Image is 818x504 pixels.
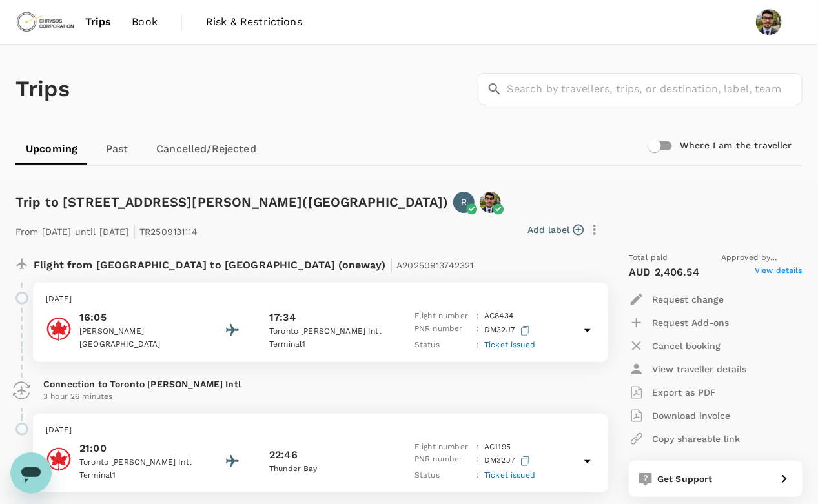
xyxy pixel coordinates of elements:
[15,45,70,134] h1: Trips
[476,441,479,454] p: :
[652,293,724,306] p: Request change
[680,139,792,153] h6: Where I am the traveller
[10,452,52,494] iframe: Button to launch messaging window
[46,316,72,342] img: Air Canada
[755,265,803,280] span: View details
[414,339,471,352] p: Status
[269,338,385,351] p: Terminal 1
[414,310,471,323] p: Flight number
[43,390,598,403] p: 3 hour 26 minutes
[414,453,471,469] p: PNR number
[756,9,782,35] img: Darshan Chauhan
[15,218,198,241] p: From [DATE] until [DATE] TR2509131114
[46,293,595,306] p: [DATE]
[484,453,533,469] p: DM32J7
[629,252,668,265] span: Total paid
[389,256,393,274] span: |
[15,192,448,212] h6: Trip to [STREET_ADDRESS][PERSON_NAME]([GEOGRAPHIC_DATA])
[206,14,302,30] span: Risk & Restrictions
[414,469,471,482] p: Status
[461,196,467,208] p: R
[652,316,729,329] p: Request Add-ons
[484,340,535,349] span: Ticket issued
[269,463,385,476] p: Thunder Bay
[396,260,473,270] span: A20250913742321
[269,447,298,463] p: 22:46
[88,134,146,165] a: Past
[15,8,75,36] img: Chrysos Corporation
[43,378,598,390] p: Connection to Toronto [PERSON_NAME] Intl
[652,386,716,399] p: Export as PDF
[652,339,721,352] p: Cancel booking
[629,334,721,358] button: Cancel booking
[652,409,730,422] p: Download invoice
[657,474,713,484] span: Get Support
[652,363,746,376] p: View traveller details
[527,223,584,236] button: Add label
[476,469,479,482] p: :
[79,456,196,469] p: Toronto [PERSON_NAME] Intl
[629,358,746,381] button: View traveller details
[79,310,196,325] p: 16:05
[414,441,471,454] p: Flight number
[269,325,385,338] p: Toronto [PERSON_NAME] Intl
[476,453,479,469] p: :
[480,192,501,213] img: avatar-673d91e4a1763.jpeg
[629,404,730,427] button: Download invoice
[132,222,136,240] span: |
[46,424,595,437] p: [DATE]
[132,14,158,30] span: Book
[269,310,296,325] p: 17:34
[79,441,196,456] p: 21:00
[721,252,803,265] span: Approved by
[629,381,716,404] button: Export as PDF
[15,134,88,165] a: Upcoming
[476,310,479,323] p: :
[476,323,479,339] p: :
[146,134,267,165] a: Cancelled/Rejected
[85,14,112,30] span: Trips
[629,265,699,280] p: AUD 2,406.54
[484,470,535,479] span: Ticket issued
[629,288,724,311] button: Request change
[79,325,196,351] p: [PERSON_NAME] [GEOGRAPHIC_DATA]
[629,427,740,450] button: Copy shareable link
[79,469,196,482] p: Terminal 1
[629,311,729,334] button: Request Add-ons
[484,323,533,339] p: DM32J7
[476,339,479,352] p: :
[414,323,471,339] p: PNR number
[46,447,72,472] img: Air Canada
[484,310,513,323] p: AC 8434
[652,432,740,445] p: Copy shareable link
[507,73,803,105] input: Search by travellers, trips, or destination, label, team
[34,252,474,275] p: Flight from [GEOGRAPHIC_DATA] to [GEOGRAPHIC_DATA] (oneway)
[484,441,511,454] p: AC 1195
